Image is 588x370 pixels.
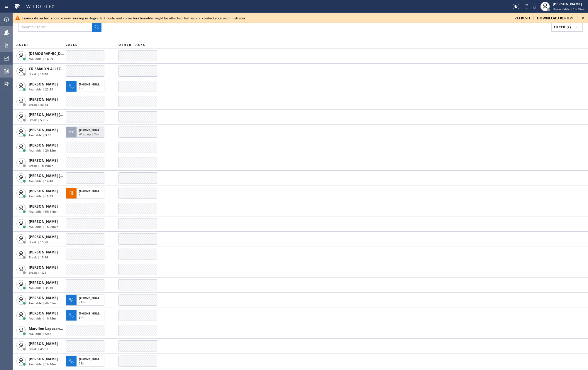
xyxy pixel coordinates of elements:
[29,356,58,361] span: [PERSON_NAME]
[29,311,58,316] span: [PERSON_NAME]
[79,296,106,300] span: [PHONE_NUMBER]
[66,354,106,369] button: [PHONE_NUMBER]23s
[79,315,83,319] span: 3m
[29,250,58,255] span: [PERSON_NAME]
[66,125,106,139] button: [PHONE_NUMBER]Wrap up | 2m
[29,87,53,91] span: Available | 22:54
[16,43,29,47] span: AGENT
[514,16,530,21] span: refresh
[29,280,58,285] span: [PERSON_NAME]
[66,43,78,47] span: CALLS
[29,347,48,351] span: Break | 45:31
[29,97,58,102] span: [PERSON_NAME]
[66,186,106,201] button: [PHONE_NUMBER]1m
[551,22,583,32] button: Filter (2)
[29,148,58,152] span: Available | 2h 52min
[29,158,58,163] span: [PERSON_NAME]
[29,341,58,346] span: [PERSON_NAME]
[29,72,48,76] span: Break | 10:40
[29,301,58,305] span: Available | 4h 31min
[79,189,106,193] span: [PHONE_NUMBER]
[29,112,88,117] span: [PERSON_NAME] [PERSON_NAME]
[553,7,586,11] span: Unavailable | 1h 55min
[29,143,58,148] span: [PERSON_NAME]
[553,1,586,6] div: [PERSON_NAME]
[29,219,58,224] span: [PERSON_NAME]
[79,193,83,197] span: 1m
[29,225,58,229] span: Available | 1h 29min
[79,357,106,361] span: [PHONE_NUMBER]
[29,194,53,198] span: Available | 19:53
[531,2,539,11] button: Mute
[29,204,58,209] span: [PERSON_NAME]
[22,16,510,21] div: You are now running in degraded mode and some functionality might be affected. Refresh or contact...
[79,300,85,304] span: 41m
[29,51,98,56] span: [DEMOGRAPHIC_DATA][PERSON_NAME]
[118,43,145,47] span: OTHER TASKS
[29,265,58,270] span: [PERSON_NAME]
[79,132,99,136] span: Wrap up | 2m
[29,234,58,239] span: [PERSON_NAME]
[66,308,106,323] button: [PHONE_NUMBER]3m
[29,164,53,168] span: Break | 1h 19min
[29,332,51,336] span: Available | 5:47
[79,128,106,132] span: [PHONE_NUMBER]
[18,22,92,32] input: Search Agents
[79,82,106,86] span: [PHONE_NUMBER]
[29,133,51,137] span: Available | 3:56
[29,326,64,331] span: Marvilen Lapasanda
[29,127,58,132] span: [PERSON_NAME]
[29,316,58,320] span: Available | 1h 15min
[29,118,48,122] span: Break | 53:05
[79,86,83,90] span: 1m
[29,209,58,213] span: Available | 5h 11min
[79,311,106,315] span: [PHONE_NUMBER]
[29,179,53,183] span: Available | 14:48
[29,173,98,178] span: [PERSON_NAME] [PERSON_NAME] Dahil
[66,79,106,94] button: [PHONE_NUMBER]1m
[29,57,53,61] span: Available | 14:59
[29,362,58,366] span: Available | 1h 14min
[537,16,574,21] span: download report
[29,66,65,71] span: CRISMALYN ALLEZER
[29,102,48,107] span: Break | 40:48
[29,270,46,275] span: Break | 1:21
[554,25,571,29] span: Filter (2)
[29,255,48,259] span: Break | 10:16
[79,361,84,365] span: 23s
[29,82,58,87] span: [PERSON_NAME]
[29,295,58,300] span: [PERSON_NAME]
[22,16,50,21] b: Issues detected.
[29,286,53,290] span: Available | 35:10
[29,240,48,244] span: Break | 15:28
[29,189,58,194] span: [PERSON_NAME]
[66,293,106,307] button: [PHONE_NUMBER]41m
